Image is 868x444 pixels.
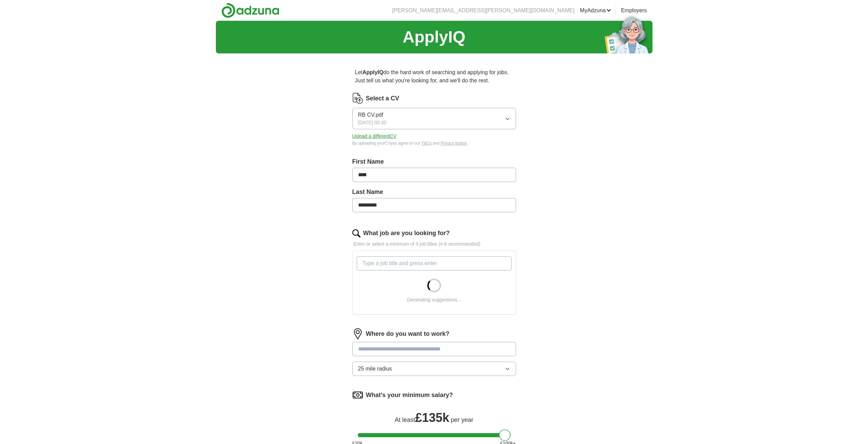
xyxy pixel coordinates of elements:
span: 25 mile radius [358,365,392,373]
span: [DATE] 00:30 [358,119,386,126]
div: Generating suggestions... [407,296,461,303]
label: Last Name [352,187,516,197]
label: What's your minimum salary? [366,391,453,400]
div: By uploading your CV you agree to our and . [352,140,516,146]
p: Enter or select a minimum of 3 job titles (4-8 recommended) [352,241,516,248]
label: Select a CV [366,94,399,103]
span: £ 135k [415,411,449,425]
a: T&Cs [421,141,431,146]
button: RB CV.pdf[DATE] 00:30 [352,108,516,129]
strong: ApplyIQ [363,69,383,75]
h1: ApplyIQ [402,25,465,49]
img: CV Icon [352,93,363,104]
input: Type a job title and press enter [357,256,512,270]
a: Employers [621,6,647,15]
img: salary.png [352,390,363,400]
span: RB CV.pdf [358,111,383,119]
span: per year [451,416,473,423]
label: First Name [352,157,516,166]
button: Upload a differentCV [352,133,397,140]
a: Privacy Notice [441,141,467,146]
span: At least [395,416,415,423]
label: Where do you want to work? [366,329,450,339]
button: 25 mile radius [352,362,516,376]
li: [PERSON_NAME][EMAIL_ADDRESS][PERSON_NAME][DOMAIN_NAME] [392,6,574,15]
p: Let do the hard work of searching and applying for jobs. Just tell us what you're looking for, an... [352,66,516,87]
img: location.png [352,328,363,339]
label: What job are you looking for? [363,229,450,238]
a: MyAdzuna [580,6,611,15]
img: Adzuna logo [221,3,279,18]
img: search.png [352,229,361,237]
